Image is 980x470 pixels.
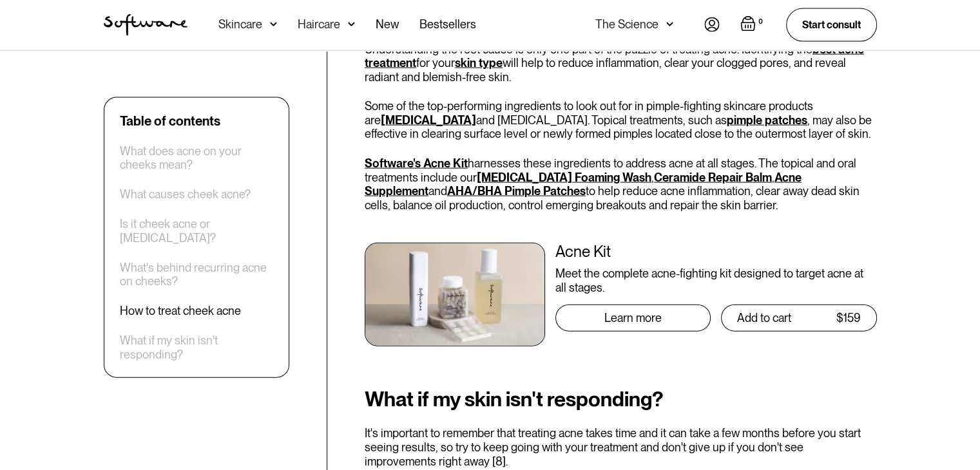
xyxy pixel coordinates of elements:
[365,99,877,141] p: Some of the top-performing ingredients to look out for in pimple-fighting skincare products are a...
[365,243,877,346] a: Acne KitMeet the complete acne-fighting kit designed to target acne at all stages.Learn moreAdd t...
[727,113,807,127] a: pimple patches
[298,18,340,31] div: Haircare
[270,18,277,31] img: arrow down
[737,312,791,324] div: Add to cart
[555,243,877,261] div: Acne Kit
[120,144,273,171] a: What does acne on your cheeks mean?
[120,217,273,245] a: Is it cheek acne or [MEDICAL_DATA]?
[447,184,586,198] a: AHA/BHA Pimple Patches
[104,14,187,36] a: home
[477,171,651,184] a: [MEDICAL_DATA] Foaming Wash
[836,312,861,324] div: $159
[120,304,241,318] a: How to treat cheek acne
[365,171,802,198] a: Acne Supplement
[365,156,468,170] a: Software's Acne Kit
[120,113,220,128] div: Table of contents
[654,171,772,184] a: Ceramide Repair Balm
[120,334,273,361] a: What if my skin isn't responding?
[365,426,877,468] p: It's important to remember that treating acne takes time and it can take a few months before you ...
[365,42,864,70] a: best acne treatment
[365,388,877,411] h2: What if my skin isn't responding?
[740,16,765,34] a: Open empty cart
[120,187,251,202] a: What causes cheek acne?
[120,260,273,288] a: What's behind recurring acne on cheeks?
[104,14,187,36] img: Software Logo
[218,18,262,31] div: Skincare
[555,267,877,294] div: Meet the complete acne-fighting kit designed to target acne at all stages.
[595,18,658,31] div: The Science
[756,16,765,28] div: 0
[604,312,662,324] div: Learn more
[365,42,877,84] p: Understanding the root cause is only one part of the puzzle of treating acne. Identifying the for...
[381,113,476,127] a: [MEDICAL_DATA]
[455,56,503,70] a: skin type
[666,18,673,31] img: arrow down
[348,18,355,31] img: arrow down
[365,156,877,212] p: harnesses these ingredients to address acne at all stages. The topical and oral treatments includ...
[786,8,877,41] a: Start consult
